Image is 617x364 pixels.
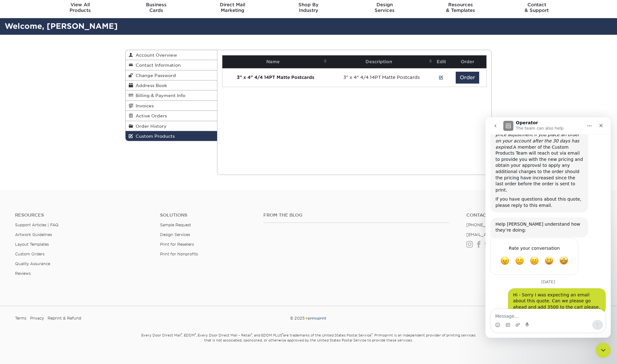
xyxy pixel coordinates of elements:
[126,80,217,90] a: Address Book
[423,2,499,8] span: Resources
[133,63,181,68] span: Contact Information
[15,252,44,256] a: Custom Orders
[133,83,167,88] span: Address Book
[133,103,154,108] span: Invoices
[133,73,176,78] span: Change Password
[160,242,194,247] a: Print for Resellers
[282,333,283,336] sup: ®
[118,2,194,8] span: Business
[126,111,217,121] a: Active Orders
[466,213,602,218] a: Contact
[133,53,177,58] span: Account Overview
[5,162,120,171] div: [DATE]
[499,2,575,13] div: & Support
[160,223,191,227] a: Sample Request
[126,60,217,70] a: Contact Information
[44,139,53,148] span: OK
[329,68,434,87] td: 3" x 4" 4/4 14PT Matte Postcards
[126,50,217,60] a: Account Overview
[346,2,423,8] span: Design
[456,72,479,84] button: Order
[126,90,217,100] a: Billing & Payment Info
[209,314,408,323] div: © 2025
[271,2,347,8] span: Shop By
[15,271,31,276] a: Reviews
[30,314,44,323] a: Privacy
[160,252,198,256] a: Print for Nonprofits
[23,171,120,197] div: Hi - Sorry I was expecting an email about this quote. Can we please go ahead and add 3500 to the ...
[371,333,372,336] sup: ®
[20,205,25,210] button: Gif picker
[126,131,217,141] a: Custom Products
[15,213,151,218] h4: Resources
[499,2,575,8] span: Contact
[5,120,120,162] div: Operator says…
[329,55,434,68] th: Description
[485,117,611,338] iframe: To enrich screen reader interactions, please activate Accessibility in Grammarly extension settings
[10,79,98,91] div: If you have questions about this quote, please reply to this email.
[59,139,68,148] span: Great
[42,2,118,8] span: View All
[107,203,117,213] button: Send a message…
[126,70,217,80] a: Change Password
[346,2,423,13] div: Services
[133,113,167,118] span: Active Orders
[596,343,611,358] iframe: To enrich screen reader interactions, please activate Accessibility in Grammarly extension settings
[160,232,190,237] a: Design Services
[10,104,98,116] div: Help [PERSON_NAME] understand how they’re doing:
[15,242,49,247] a: Layout Templates
[12,127,86,135] div: Rate your conversation
[74,139,83,148] span: Amazing
[194,2,271,8] span: Direct Mail
[263,213,449,218] h4: From the Blog
[305,316,327,320] img: Primoprint
[10,205,15,210] button: Emoji picker
[5,100,120,120] div: Operator says…
[133,134,175,139] span: Custom Products
[181,333,182,336] sup: ®
[5,171,120,202] div: Nina says…
[30,205,35,210] button: Upload attachment
[125,331,492,358] small: Every Door Direct Mail , EDDM , Every Door Direct Mail – Retail , and EDDM PLUS are trademarks of...
[48,314,81,323] a: Reprint & Refund
[251,333,252,336] sup: ®
[448,55,486,68] th: Order
[195,333,196,336] sup: ®
[222,55,329,68] th: Name
[30,139,39,148] span: Bad
[15,139,24,148] span: Terrible
[160,213,254,218] h4: Solutions
[42,2,118,13] div: Products
[15,223,59,227] a: Support Articles | FAQ
[434,55,448,68] th: Edit
[15,261,50,266] a: Quality Assurance
[237,75,314,80] strong: 3" x 4" 4/4 14PT Matte Postcards
[126,101,217,111] a: Invoices
[28,175,115,193] div: Hi - Sorry I was expecting an email about this quote. Can we please go ahead and add 3500 to the ...
[133,124,167,129] span: Order History
[194,2,271,13] div: Marketing
[133,93,185,98] span: Billing & Payment Info
[15,232,52,237] a: Artwork Guidelines
[5,192,120,203] textarea: Message…
[466,232,541,237] a: [EMAIL_ADDRESS][DOMAIN_NAME]
[15,314,26,323] a: Terms
[271,2,347,13] div: Industry
[423,2,499,13] div: & Templates
[118,2,194,13] div: Cards
[40,205,45,210] button: Start recording
[466,223,505,227] a: [PHONE_NUMBER]
[5,100,103,120] div: Help [PERSON_NAME] understand how they’re doing:
[126,121,217,131] a: Order History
